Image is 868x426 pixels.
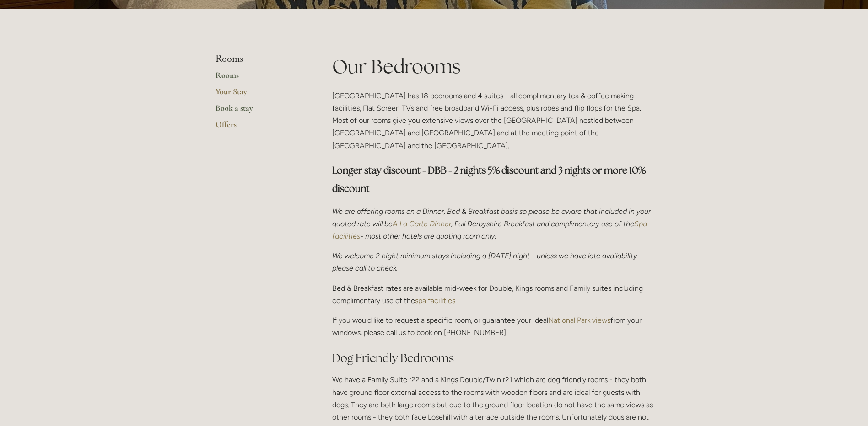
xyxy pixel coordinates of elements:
p: Bed & Breakfast rates are available mid-week for Double, Kings rooms and Family suites including ... [332,282,653,307]
h2: Dog Friendly Bedrooms [332,350,653,366]
em: , Full Derbyshire Breakfast and complimentary use of the [451,219,634,228]
em: We are offering rooms on a Dinner, Bed & Breakfast basis so please be aware that included in your... [332,207,652,228]
li: Rooms [216,53,303,65]
a: Your Stay [216,86,303,103]
p: [GEOGRAPHIC_DATA] has 18 bedrooms and 4 suites - all complimentary tea & coffee making facilities... [332,90,653,152]
em: - most other hotels are quoting room only! [360,232,497,240]
em: We welcome 2 night minimum stays including a [DATE] night - unless we have late availability - pl... [332,251,644,272]
a: A La Carte Dinner [393,219,451,228]
a: Book a stay [216,103,303,119]
p: If you would like to request a specific room, or guarantee your ideal from your windows, please c... [332,314,653,339]
a: Offers [216,119,303,136]
strong: Longer stay discount - DBB - 2 nights 5% discount and 3 nights or more 10% discount [332,164,647,195]
a: Rooms [216,70,303,86]
a: National Park views [548,316,610,325]
a: spa facilities [415,296,455,305]
h1: Our Bedrooms [332,53,653,80]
